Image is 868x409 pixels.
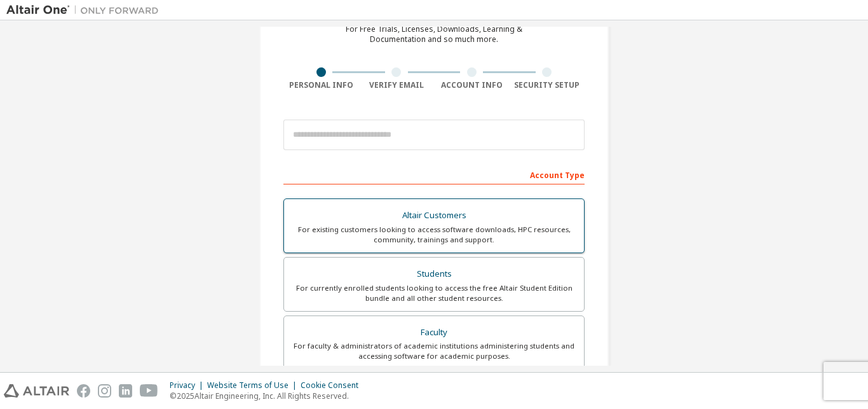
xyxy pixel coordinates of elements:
div: For existing customers looking to access software downloads, HPC resources, community, trainings ... [292,225,576,245]
img: linkedin.svg [119,384,132,398]
div: For Free Trials, Licenses, Downloads, Learning & Documentation and so much more. [346,24,522,45]
div: Cookie Consent [301,380,366,391]
div: For faculty & administrators of academic institutions administering students and accessing softwa... [292,341,576,361]
img: facebook.svg [77,384,90,398]
div: Personal Info [283,80,359,90]
div: Account Type [283,164,585,184]
div: Security Setup [510,80,585,90]
img: altair_logo.svg [4,384,69,398]
div: For currently enrolled students looking to access the free Altair Student Edition bundle and all ... [292,283,576,303]
div: Students [292,265,576,283]
img: youtube.svg [140,384,158,398]
div: Altair Customers [292,207,576,225]
div: Account Info [434,80,510,90]
div: Privacy [170,380,207,391]
img: instagram.svg [98,384,111,398]
div: Faculty [292,324,576,342]
img: Altair One [6,4,165,17]
div: Website Terms of Use [207,380,301,391]
p: © 2025 Altair Engineering, Inc. All Rights Reserved. [170,391,366,401]
div: Verify Email [359,80,435,90]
